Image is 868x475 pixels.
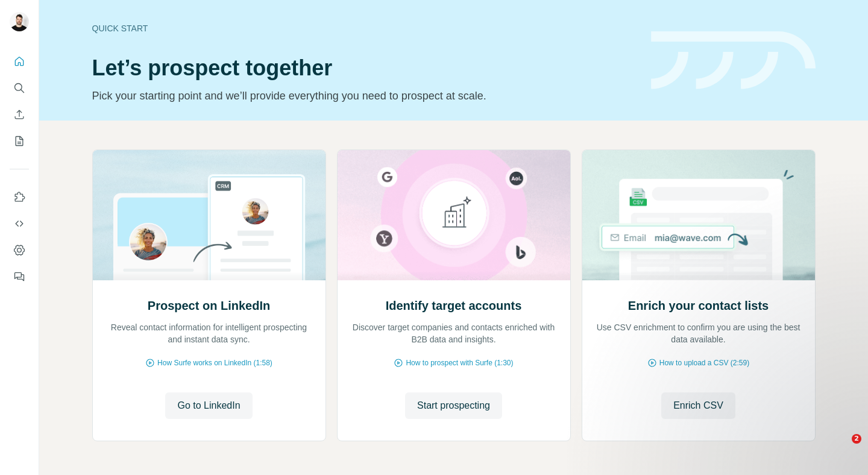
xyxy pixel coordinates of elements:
div: Quick start [92,22,637,34]
button: Dashboard [10,239,29,261]
span: 2 [852,434,861,444]
button: Use Surfe API [10,213,29,234]
button: Enrich CSV [10,104,29,125]
p: Pick your starting point and we’ll provide everything you need to prospect at scale. [92,87,637,104]
h2: Prospect on LinkedIn [148,297,270,314]
h1: Let’s prospect together [92,56,637,80]
button: My lists [10,130,29,152]
button: Use Surfe on LinkedIn [10,186,29,208]
p: Discover target companies and contacts enriched with B2B data and insights. [350,321,558,345]
img: Identify target accounts [337,150,571,280]
button: Go to LinkedIn [165,392,252,419]
p: Use CSV enrichment to confirm you are using the best data available. [594,321,803,345]
p: Reveal contact information for intelligent prospecting and instant data sync. [105,321,313,345]
iframe: Intercom live chat [827,434,856,463]
img: Prospect on LinkedIn [92,150,326,280]
h2: Identify target accounts [386,297,522,314]
h2: Enrich your contact lists [628,297,769,314]
button: Search [10,77,29,99]
img: Avatar [10,12,29,31]
span: How to prospect with Surfe (1:30) [406,357,513,368]
span: Start prospecting [417,398,490,413]
span: How Surfe works on LinkedIn (1:58) [157,357,272,368]
button: Quick start [10,51,29,72]
button: Start prospecting [405,392,502,419]
span: Go to LinkedIn [177,398,240,413]
button: Feedback [10,266,29,288]
img: banner [651,31,816,90]
img: Enrich your contact lists [582,150,816,280]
